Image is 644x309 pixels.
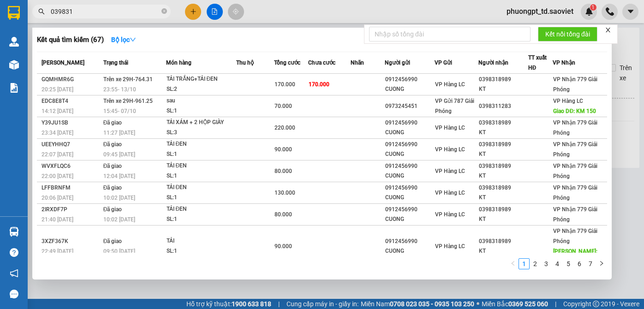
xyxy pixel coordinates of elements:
[479,205,528,214] div: 0398318989
[274,125,295,131] span: 220.000
[42,183,101,193] div: LFFBRNFM
[42,195,73,201] span: 20:06 [DATE]
[37,35,104,45] h3: Kết quả tìm kiếm ( 67 )
[8,6,20,20] img: logo-vxr
[103,206,122,213] span: Đã giao
[167,183,236,193] div: TẢI ĐEN
[479,101,528,111] div: 0398311283
[42,205,101,214] div: 2IRXDF7P
[274,103,292,109] span: 70.000
[553,98,583,104] span: VP Hàng LC
[385,161,434,171] div: 0912456990
[103,238,122,244] span: Đã giao
[479,118,528,128] div: 0398318989
[161,7,167,16] span: close-circle
[51,6,160,17] input: Tìm tên, số ĐT hoặc mã đơn
[42,108,73,114] span: 14:12 [DATE]
[479,149,528,159] div: KT
[167,246,236,256] div: SL: 1
[42,96,101,106] div: EDC8E8T4
[519,258,530,269] li: 1
[103,163,122,169] span: Đã giao
[167,118,236,128] div: TẢI XÁM + 2 HỘP GIÀY
[435,168,465,174] span: VP Hàng LC
[553,206,597,223] span: VP Nhận 779 Giải Phóng
[553,163,597,179] span: VP Nhận 779 Giải Phóng
[42,173,73,179] span: 22:00 [DATE]
[167,193,236,203] div: SL: 1
[385,205,434,214] div: 0912456990
[103,119,122,126] span: Đã giao
[9,227,19,237] img: warehouse-icon
[553,248,597,265] span: [PERSON_NAME]: CÒN 4/10
[563,258,574,269] li: 5
[103,130,135,136] span: 11:27 [DATE]
[563,259,573,269] a: 5
[553,59,575,66] span: VP Nhận
[552,259,562,269] a: 4
[9,37,19,47] img: warehouse-icon
[274,190,295,196] span: 130.000
[385,237,434,246] div: 0912456990
[385,84,434,94] div: CUONG
[38,8,45,15] span: search
[479,246,528,256] div: KT
[10,290,18,298] span: message
[596,258,607,269] button: right
[553,184,597,201] span: VP Nhận 779 Giải Phóng
[161,8,167,14] span: close-circle
[9,83,19,93] img: solution-icon
[274,146,292,153] span: 90.000
[167,171,236,181] div: SL: 1
[167,214,236,225] div: SL: 1
[167,149,236,160] div: SL: 1
[274,168,292,174] span: 80.000
[435,59,452,66] span: VP Gửi
[167,74,236,84] div: TẢI TRẮNG+TẢI ĐEN
[103,98,153,104] span: Trên xe 29H-961.25
[42,161,101,171] div: WVXFLQC6
[236,59,254,66] span: Thu hộ
[166,59,191,66] span: Món hàng
[385,193,434,202] div: CUONG
[530,259,540,269] a: 2
[42,140,101,149] div: UEEYHHQ7
[103,173,135,179] span: 12:04 [DATE]
[167,84,236,95] div: SL: 2
[10,269,18,278] span: notification
[385,171,434,181] div: CUONG
[167,161,236,171] div: TẢI ĐEN
[385,246,434,256] div: CUONG
[510,261,516,266] span: left
[541,259,551,269] a: 3
[42,216,73,223] span: 21:40 [DATE]
[9,60,19,70] img: warehouse-icon
[479,183,528,193] div: 0398318989
[385,118,434,128] div: 0912456990
[385,214,434,224] div: CUONG
[605,27,611,33] span: close
[308,59,335,66] span: Chưa cước
[42,75,101,84] div: GQMHMR6G
[369,27,531,42] input: Nhập số tổng đài
[385,101,434,111] div: 0973245451
[274,59,300,66] span: Tổng cước
[274,81,295,88] span: 170.000
[42,130,73,136] span: 23:34 [DATE]
[435,146,465,153] span: VP Hàng LC
[351,59,364,66] span: Nhãn
[519,259,529,269] a: 1
[574,259,584,269] a: 6
[585,258,596,269] li: 7
[479,193,528,202] div: KT
[435,81,465,88] span: VP Hàng LC
[541,258,552,269] li: 3
[479,140,528,149] div: 0398318989
[42,151,73,158] span: 22:07 [DATE]
[42,86,73,93] span: 20:25 [DATE]
[103,86,136,93] span: 23:55 - 13/10
[42,118,101,128] div: Y39JU1SB
[553,108,596,114] span: Giao DĐ: KM 150
[167,204,236,214] div: TẢI ĐEN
